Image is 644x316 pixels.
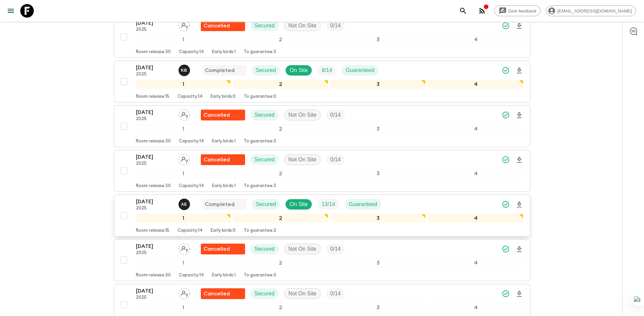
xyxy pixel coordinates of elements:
[515,290,523,298] svg: Download Onboarding
[331,80,426,89] div: 3
[244,228,276,233] p: To guarantee: 2
[331,35,426,44] div: 3
[211,228,236,233] p: Early birds: 0
[179,139,204,144] p: Capacity: 14
[255,290,275,298] p: Secured
[179,49,204,55] p: Capacity: 14
[136,214,231,223] div: 1
[114,61,530,103] button: [DATE]2025Kamil BabacCompletedSecuredOn SiteTrip FillGuaranteed1234Room release:15Capacity:14Earl...
[201,288,245,299] div: Flash Pack cancellation
[233,35,328,44] div: 2
[285,199,312,210] div: On Site
[326,154,345,165] div: Trip Fill
[546,5,636,16] div: [EMAIL_ADDRESS][DOMAIN_NAME]
[502,156,510,164] svg: Synced Successfully
[251,288,279,299] div: Secured
[136,273,171,278] p: Room release: 30
[330,290,341,298] p: 0 / 14
[515,111,523,119] svg: Download Onboarding
[288,156,316,164] p: Not On Site
[502,290,510,298] svg: Synced Successfully
[326,110,345,120] div: Trip Fill
[204,156,230,164] p: Cancelled
[233,80,328,89] div: 2
[331,303,426,312] div: 3
[251,110,279,120] div: Secured
[114,195,530,236] button: [DATE]2025Alp Edward WatmoughCompletedSecuredOn SiteTrip FillGuaranteed1234Room release:15Capacit...
[212,49,236,55] p: Early birds: 1
[252,65,280,76] div: Secured
[284,110,321,120] div: Not On Site
[326,20,345,31] div: Trip Fill
[178,111,190,117] span: Assign pack leader
[136,228,169,233] p: Room release: 15
[136,108,173,116] p: [DATE]
[244,183,276,189] p: To guarantee: 3
[4,4,18,18] button: menu
[136,161,173,166] p: 2025
[205,66,235,74] p: Completed
[428,169,523,178] div: 4
[177,94,202,99] p: Capacity: 14
[255,156,275,164] p: Secured
[204,22,230,30] p: Cancelled
[212,273,236,278] p: Early birds: 1
[330,22,341,30] p: 0 / 14
[244,94,276,99] p: To guarantee: 0
[284,244,321,254] div: Not On Site
[204,245,230,253] p: Cancelled
[502,200,510,208] svg: Synced Successfully
[288,22,316,30] p: Not On Site
[136,250,173,256] p: 2025
[331,214,426,223] div: 3
[136,206,173,211] p: 2025
[321,66,332,74] p: 8 / 14
[178,22,190,27] span: Assign pack leader
[201,244,245,254] div: Flash Pack cancellation
[515,156,523,164] svg: Download Onboarding
[251,154,279,165] div: Secured
[178,201,191,206] span: Alp Edward Watmough
[136,303,231,312] div: 1
[136,72,173,77] p: 2025
[428,125,523,133] div: 4
[205,200,235,208] p: Completed
[515,22,523,30] svg: Download Onboarding
[114,150,530,192] button: [DATE]2025Assign pack leaderFlash Pack cancellationSecuredNot On SiteTrip Fill1234Room release:30...
[428,214,523,223] div: 4
[288,111,316,119] p: Not On Site
[136,295,173,300] p: 2025
[178,245,190,251] span: Assign pack leader
[428,258,523,267] div: 4
[201,110,245,120] div: Flash Pack cancellation
[212,139,236,144] p: Early birds: 1
[284,154,321,165] div: Not On Site
[136,80,231,89] div: 1
[326,288,345,299] div: Trip Fill
[136,64,173,72] p: [DATE]
[317,65,336,76] div: Trip Fill
[136,153,173,161] p: [DATE]
[255,245,275,253] p: Secured
[502,245,510,253] svg: Synced Successfully
[428,35,523,44] div: 4
[136,183,171,189] p: Room release: 30
[255,22,275,30] p: Secured
[244,139,276,144] p: To guarantee: 3
[330,245,341,253] p: 0 / 14
[256,66,276,74] p: Secured
[285,65,312,76] div: On Site
[201,20,245,31] div: Flash Pack cancellation
[494,5,541,16] a: Give feedback
[321,200,335,208] p: 13 / 14
[515,245,523,253] svg: Download Onboarding
[204,290,230,298] p: Cancelled
[330,111,341,119] p: 0 / 14
[331,169,426,178] div: 3
[178,156,190,161] span: Assign pack leader
[136,94,169,99] p: Room release: 15
[252,199,280,210] div: Secured
[288,245,316,253] p: Not On Site
[136,116,173,122] p: 2025
[251,20,279,31] div: Secured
